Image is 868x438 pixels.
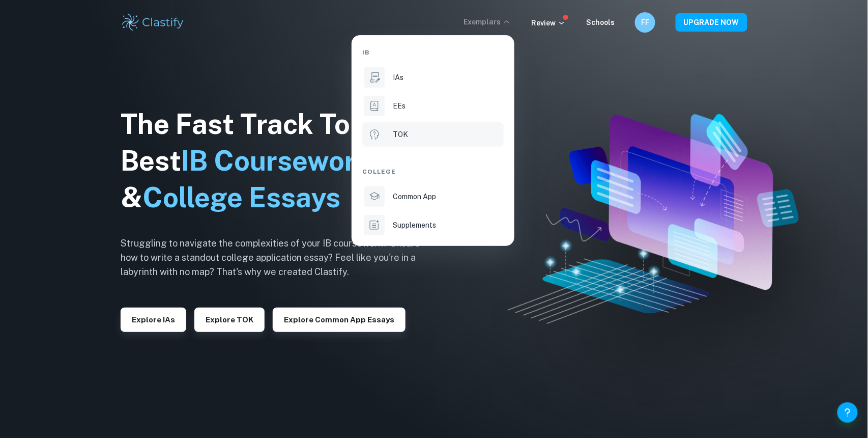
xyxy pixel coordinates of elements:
[393,129,408,140] p: TOK
[362,184,504,209] a: Common App
[393,191,436,202] p: Common App
[362,167,396,176] span: College
[362,122,504,147] a: TOK
[362,48,369,57] span: IB
[362,65,504,90] a: IAs
[393,220,436,231] p: Supplements
[393,100,406,112] p: EEs
[362,94,504,118] a: EEs
[362,213,504,237] a: Supplements
[393,72,403,83] p: IAs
